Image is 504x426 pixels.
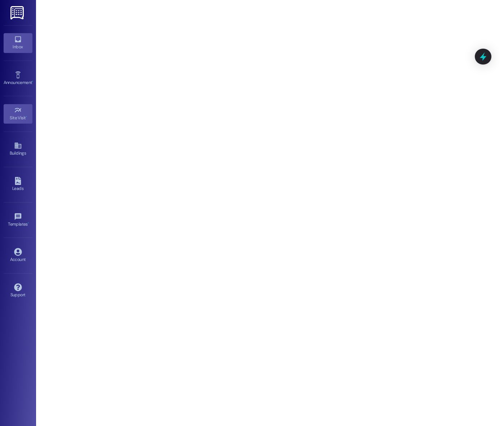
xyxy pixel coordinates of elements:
img: ResiDesk Logo [10,6,25,19]
a: Site Visit • [4,104,32,124]
a: Inbox [4,33,32,53]
a: Buildings [4,139,32,159]
a: Account [4,246,32,265]
span: • [28,221,29,226]
a: Support [4,281,32,301]
a: Templates • [4,210,32,230]
a: Leads [4,175,32,194]
span: • [26,114,27,119]
span: • [32,79,33,84]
